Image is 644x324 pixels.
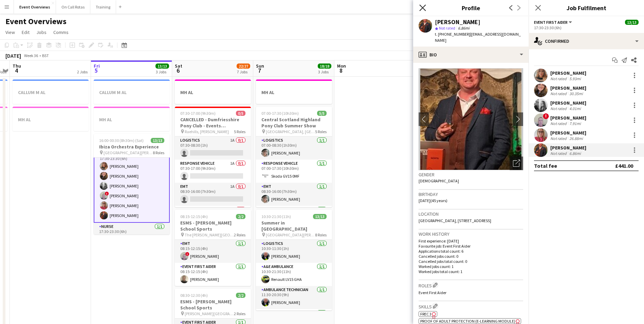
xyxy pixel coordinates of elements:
p: Worked jobs count: 1 [419,264,523,269]
button: Event Overviews [14,0,56,14]
span: 2/2 [236,293,245,298]
span: Sat [175,63,182,69]
span: 13/13 [151,138,164,143]
span: ! [105,192,109,196]
div: [PERSON_NAME] [550,100,586,106]
div: [PERSON_NAME] [550,115,586,121]
p: Favourite job: Event First Aider [419,244,523,249]
span: Proof of Adult Protection (e-Learning Module) [420,319,515,324]
app-job-card: MH AL [175,79,251,104]
div: Not rated [550,151,568,156]
h3: Ibiza Orchestra Experience [94,144,170,150]
span: 13/13 [313,214,327,219]
h3: MH AL [94,116,170,123]
h3: Job Fulfilment [529,3,644,12]
span: Week 36 [22,53,39,58]
button: Event First Aider [534,20,573,25]
div: 5.93mi [568,76,582,81]
h3: CALLUM M AL [94,89,170,95]
span: 4 [12,67,21,74]
app-card-role: Ambulance Technician1/111:30-20:30 (9h)[PERSON_NAME] [256,286,332,309]
span: 6 [174,67,182,74]
span: [PERSON_NAME][GEOGRAPHIC_DATA] [185,311,234,316]
app-job-card: MH AL [13,107,89,131]
span: 8 [336,67,346,74]
h3: Location [419,211,523,217]
span: [GEOGRAPHIC_DATA][PERSON_NAME], [GEOGRAPHIC_DATA] [266,232,315,237]
h3: Roles [419,282,523,289]
app-card-role: Paramedic0/1 [175,206,251,229]
div: 7 Jobs [237,69,250,74]
span: 6.86mi [457,25,471,31]
div: CALLUM M AL [94,79,170,104]
span: [GEOGRAPHIC_DATA][PERSON_NAME], [GEOGRAPHIC_DATA] [104,150,153,155]
div: Not rated [550,106,568,111]
span: Thu [13,63,21,69]
h3: MH AL [13,116,89,123]
span: [GEOGRAPHIC_DATA], [STREET_ADDRESS] [419,218,491,223]
div: Not rated [550,136,568,141]
app-card-role: Paramedic1/1 [256,206,332,229]
app-card-role: Response Vehicle1/107:00-17:30 (10h30m)Skoda GV15 0MF [256,160,332,183]
span: 2/2 [236,214,245,219]
div: Not rated [550,91,568,96]
a: Comms [51,28,71,37]
div: [PERSON_NAME] [550,70,586,76]
div: BST [42,53,49,58]
a: Edit [19,28,32,37]
div: 07:00-17:30 (10h30m)5/5Central Scotland Highland Pony Club Summer Show [GEOGRAPHIC_DATA], [GEOGRA... [256,107,332,207]
app-job-card: MH AL [94,107,170,131]
app-card-role: Logistics1A0/107:30-08:30 (1h) [175,137,251,160]
span: 18/18 [318,64,331,69]
app-card-role: Event First Aider1/108:15-12:15 (4h)[PERSON_NAME] [175,263,251,286]
h3: MH AL [256,89,332,95]
span: 08:15-12:15 (4h) [180,214,208,219]
app-card-role: EMT1/108:15-12:15 (4h)![PERSON_NAME] [175,240,251,263]
div: Open photos pop-in [510,157,523,170]
button: On Call Rotas [56,0,90,14]
span: 8 Roles [153,150,164,155]
span: 2 Roles [234,311,245,316]
span: [GEOGRAPHIC_DATA], [GEOGRAPHIC_DATA] [266,129,315,134]
span: Raehills, [PERSON_NAME] [185,129,229,134]
div: [DATE] [5,52,21,59]
p: First experience: [DATE] [419,238,523,244]
h3: Profile [413,3,529,12]
app-job-card: 10:30-21:30 (11h)13/13Summer in [GEOGRAPHIC_DATA] [GEOGRAPHIC_DATA][PERSON_NAME], [GEOGRAPHIC_DAT... [256,210,332,310]
span: Edit [22,29,30,35]
app-job-card: MH AL [256,79,332,104]
div: 6.86mi [568,151,582,156]
span: 5 [93,67,100,74]
button: Training [90,0,116,14]
div: 3 Jobs [318,69,331,74]
app-job-card: 16:00-00:30 (8h30m) (Sat)13/13Ibiza Orchestra Experience [GEOGRAPHIC_DATA][PERSON_NAME], [GEOGRAP... [94,134,170,234]
span: Jobs [36,29,47,35]
app-job-card: CALLUM M AL [13,79,89,104]
span: 5 Roles [234,129,245,134]
span: ! [185,252,189,256]
app-card-role: Response Vehicle1A0/107:30-17:00 (9h30m) [175,160,251,183]
app-job-card: 08:15-12:15 (4h)2/2ESMS - [PERSON_NAME] School Sports The [PERSON_NAME][GEOGRAPHIC_DATA]2 RolesEM... [175,210,251,286]
div: Not rated [550,76,568,81]
a: Jobs [34,28,49,37]
span: The [PERSON_NAME][GEOGRAPHIC_DATA] [185,232,234,237]
h3: ESMS - [PERSON_NAME] School Sports [175,299,251,311]
div: [PERSON_NAME] [550,145,586,151]
div: 2 Jobs [77,69,88,74]
h3: CANCELLED - Dumfriesshire Pony Club - Events [GEOGRAPHIC_DATA] [175,116,251,129]
div: Confirmed [529,33,644,49]
app-card-role: EMT1A0/108:30-16:00 (7h30m) [175,183,251,206]
h3: Work history [419,231,523,237]
h3: MH AL [175,89,251,95]
app-card-role: Event First Aider6/617:30-23:30 (6h)[PERSON_NAME][PERSON_NAME][PERSON_NAME]![PERSON_NAME][PERSON_... [94,149,170,223]
span: Event First Aider [419,290,446,295]
span: t. [PHONE_NUMBER] [435,32,470,37]
div: Not rated [550,121,568,126]
div: 4.01mi [568,106,582,111]
h3: Skills [419,303,523,310]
